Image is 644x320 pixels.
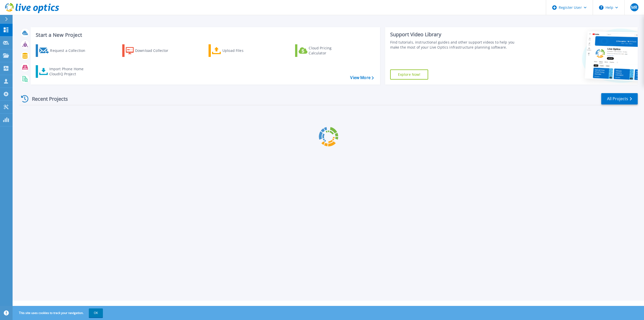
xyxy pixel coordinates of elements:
[49,66,89,77] div: Import Phone Home CloudIQ Project
[209,44,265,57] a: Upload Files
[89,308,103,317] button: OK
[390,31,521,38] div: Support Video Library
[36,44,92,57] a: Request a Collection
[122,44,178,57] a: Download Collector
[19,93,75,105] div: Recent Projects
[295,44,351,57] a: Cloud Pricing Calculator
[36,32,374,38] h3: Start a New Project
[390,69,428,80] a: Explore Now!
[14,308,103,317] span: This site uses cookies to track your navigation.
[50,46,90,56] div: Request a Collection
[309,46,349,56] div: Cloud Pricing Calculator
[222,46,263,56] div: Upload Files
[631,5,637,9] span: MR
[390,40,521,50] div: Find tutorials, instructional guides and other support videos to help you make the most of your L...
[350,75,374,80] a: View More
[135,46,175,56] div: Download Collector
[601,93,638,104] a: All Projects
